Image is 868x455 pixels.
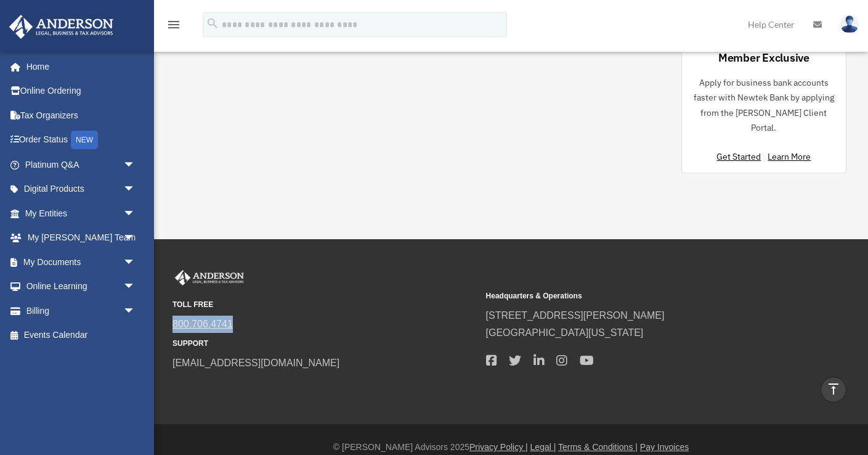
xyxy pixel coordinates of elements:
[6,15,117,39] img: Anderson Advisors Platinum Portal
[206,17,219,30] i: search
[9,54,148,79] a: Home
[9,177,154,202] a: Digital Productsarrow_drop_down
[716,151,766,162] a: Get Started
[166,22,181,32] a: menu
[826,382,841,396] i: vertical_align_top
[172,298,477,311] small: TOLL FREE
[123,298,148,324] span: arrow_drop_down
[123,274,148,300] span: arrow_drop_down
[123,226,148,251] span: arrow_drop_down
[486,327,644,338] a: [GEOGRAPHIC_DATA][US_STATE]
[9,79,154,104] a: Online Ordering
[486,310,665,321] a: [STREET_ADDRESS][PERSON_NAME]
[9,226,154,250] a: My [PERSON_NAME] Teamarrow_drop_down
[840,15,859,33] img: User Pic
[558,442,638,452] a: Terms & Conditions |
[172,358,339,368] a: [EMAIL_ADDRESS][DOMAIN_NAME]
[486,290,791,303] small: Headquarters & Operations
[692,75,836,136] p: Apply for business bank accounts faster with Newtek Bank by applying from the [PERSON_NAME] Clien...
[768,151,811,162] a: Learn More
[718,50,809,65] div: Member Exclusive
[166,17,181,32] i: menu
[821,377,846,403] a: vertical_align_top
[9,274,154,299] a: Online Learningarrow_drop_down
[71,131,98,149] div: NEW
[9,298,154,323] a: Billingarrow_drop_down
[123,177,148,202] span: arrow_drop_down
[9,103,154,128] a: Tax Organizers
[123,250,148,275] span: arrow_drop_down
[469,442,528,452] a: Privacy Policy |
[640,442,689,452] a: Pay Invoices
[172,337,477,350] small: SUPPORT
[172,270,246,286] img: Anderson Advisors Platinum Portal
[172,319,233,329] a: 800.706.4741
[530,442,556,452] a: Legal |
[123,201,148,226] span: arrow_drop_down
[9,250,154,274] a: My Documentsarrow_drop_down
[9,323,154,348] a: Events Calendar
[9,128,154,153] a: Order StatusNEW
[123,152,148,178] span: arrow_drop_down
[9,152,154,177] a: Platinum Q&Aarrow_drop_down
[9,201,154,226] a: My Entitiesarrow_drop_down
